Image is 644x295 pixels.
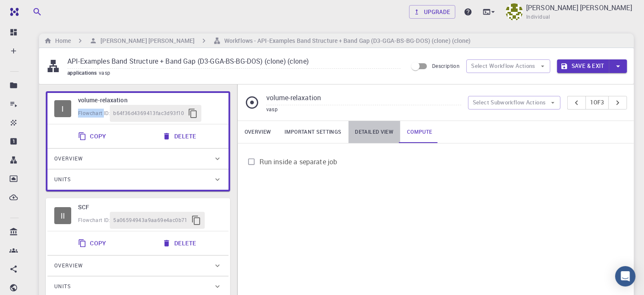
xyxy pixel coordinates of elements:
[54,100,71,117] div: I
[400,121,439,143] a: Compute
[7,8,19,16] img: logo
[157,128,203,145] button: Delete
[266,106,278,112] span: vasp
[18,6,42,14] span: Hỗ trợ
[113,216,188,225] span: 5a06594943a9aa69e4ac0b71
[113,109,184,118] span: b64f36d4369413fac3d93f10
[73,235,113,252] button: Copy
[78,110,110,116] span: Flowchart ID:
[73,128,113,145] button: Copy
[221,36,471,45] h6: Workflows - API-Examples Band Structure + Band Gap (D3-GGA-BS-BG-DOS) (clone) (clone)
[468,96,561,110] button: Select Subworkflow Actions
[526,3,632,13] p: [PERSON_NAME] [PERSON_NAME]
[557,59,609,73] button: Save & Exit
[54,100,71,117] span: Idle
[466,59,550,73] button: Select Workflow Actions
[54,259,83,273] span: Overview
[54,280,71,293] span: Units
[54,152,83,166] span: Overview
[567,96,627,110] div: pager
[78,202,222,212] h6: SCF
[47,256,229,276] div: Overview
[78,96,222,105] h6: volume-relaxation
[506,3,523,20] img: Bùi Thị Thanh Ngà
[47,169,229,190] div: Units
[54,207,71,224] span: Idle
[54,173,71,186] span: Units
[54,207,71,224] div: II
[78,216,110,223] span: Flowchart ID:
[67,69,99,76] span: applications
[259,157,337,167] span: Run inside a separate job
[42,36,473,45] nav: breadcrumb
[47,149,229,169] div: Overview
[409,5,455,19] a: Upgrade
[526,13,550,21] span: Individual
[585,96,609,110] button: 1of3
[157,235,203,252] button: Delete
[348,121,400,143] a: Detailed view
[278,121,348,143] a: Important settings
[52,36,71,45] h6: Home
[97,36,195,45] h6: [PERSON_NAME] [PERSON_NAME]
[615,266,636,287] div: Open Intercom Messenger
[432,62,460,69] span: Description
[99,69,114,76] span: vasp
[238,121,278,143] a: Overview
